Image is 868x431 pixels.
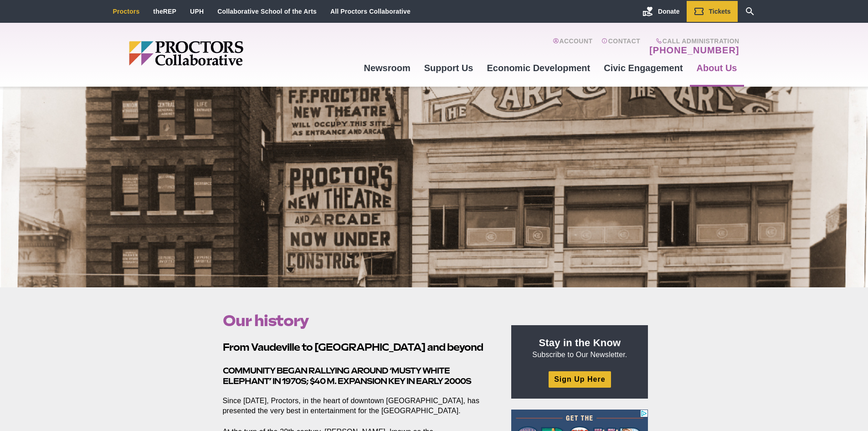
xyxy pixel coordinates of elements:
[647,37,739,45] span: Call Administration
[597,56,689,80] a: Civic Engagement
[217,8,317,15] a: Collaborative School of the Arts
[687,1,738,22] a: Tickets
[601,37,640,56] a: Contact
[330,8,411,15] a: All Proctors Collaborative
[738,1,762,22] a: Search
[223,341,483,353] strong: From Vaudeville to [GEOGRAPHIC_DATA] and beyond
[223,396,491,416] p: Since [DATE], Proctors, in the heart of downtown [GEOGRAPHIC_DATA], has presented the very best i...
[553,37,592,56] a: Account
[113,8,140,15] a: Proctors
[480,56,597,80] a: Economic Development
[190,8,204,15] a: UPH
[649,45,739,56] a: [PHONE_NUMBER]
[223,365,491,387] h3: Community began rallying around ‘musty white elephant’ in 1970s; $40 m. expansion key in early 2000s
[223,312,491,329] h1: Our history
[522,336,637,360] p: Subscribe to Our Newsletter.
[539,337,621,348] strong: Stay in the Know
[636,1,686,22] a: Donate
[658,8,679,15] span: Donate
[549,371,611,387] a: Sign Up Here
[709,8,731,15] span: Tickets
[129,41,313,66] img: Proctors logo
[417,56,480,80] a: Support Us
[690,56,744,80] a: About Us
[153,8,176,15] a: theREP
[357,56,417,80] a: Newsroom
